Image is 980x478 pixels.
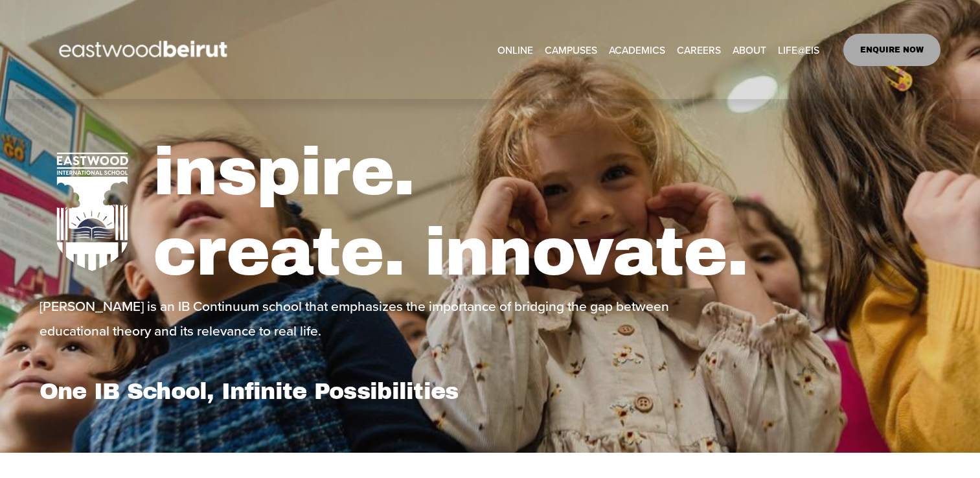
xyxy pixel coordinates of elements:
span: ABOUT [733,41,766,59]
a: folder dropdown [609,40,665,60]
img: EastwoodIS Global Site [40,17,251,83]
p: [PERSON_NAME] is an IB Continuum school that emphasizes the importance of bridging the gap betwee... [40,294,676,343]
a: folder dropdown [545,40,597,60]
a: folder dropdown [778,40,819,60]
a: folder dropdown [733,40,766,60]
h1: One IB School, Infinite Possibilities [40,378,486,405]
span: LIFE@EIS [778,41,819,59]
a: CAREERS [677,40,721,60]
span: ACADEMICS [609,41,665,59]
h1: inspire. create. innovate. [153,133,941,293]
a: ENQUIRE NOW [843,34,941,66]
a: ONLINE [497,40,533,60]
span: CAMPUSES [545,41,597,59]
